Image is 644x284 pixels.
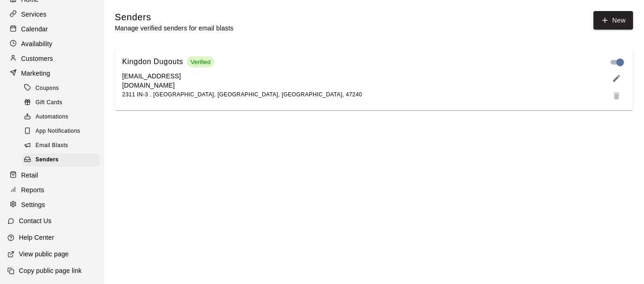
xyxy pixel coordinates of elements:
div: Automations [22,111,100,124]
button: edit [607,71,626,85]
div: App Notifications [22,125,100,138]
p: [EMAIL_ADDRESS][DOMAIN_NAME] [122,71,214,90]
button: New [593,11,633,30]
a: Gift Cards [22,95,104,110]
p: Services [21,10,47,19]
p: View public page [19,249,69,259]
span: Coupons [35,84,59,93]
p: Settings [21,200,45,209]
a: Marketing [7,66,96,80]
span: Automations [35,112,68,122]
h5: Senders [115,11,233,24]
a: Services [7,7,96,21]
span: Senders [35,155,59,165]
p: Contact Us [19,216,52,225]
div: Email Blasts [22,139,100,152]
p: Customers [21,54,53,63]
a: Settings [7,198,96,212]
a: App Notifications [22,124,104,139]
a: Reports [7,183,96,197]
p: Availability [21,39,53,48]
p: Copy public page link [19,266,82,275]
p: Reports [21,185,44,195]
span: App Notifications [35,127,80,136]
span: 2311 IN-3 . [GEOGRAPHIC_DATA], [GEOGRAPHIC_DATA], [GEOGRAPHIC_DATA], 47240 [122,91,362,98]
p: Calendar [21,24,48,34]
a: Email Blasts [22,139,104,153]
a: Calendar [7,22,96,36]
div: Gift Cards [22,96,100,109]
a: Availability [7,37,96,51]
a: Automations [22,110,104,124]
div: Coupons [22,82,100,95]
p: Help Center [19,233,54,242]
div: Senders [22,154,100,166]
a: Customers [7,52,96,65]
p: Manage verified senders for email blasts [115,24,233,33]
span: Verified [187,59,214,65]
span: Email Blasts [35,141,68,150]
p: Marketing [21,69,50,78]
a: Senders [22,153,104,167]
span: Gift Cards [35,98,62,107]
a: Coupons [22,81,104,95]
p: Retail [21,171,38,180]
a: Retail [7,168,96,182]
h6: Kingdon Dugouts [122,56,183,68]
